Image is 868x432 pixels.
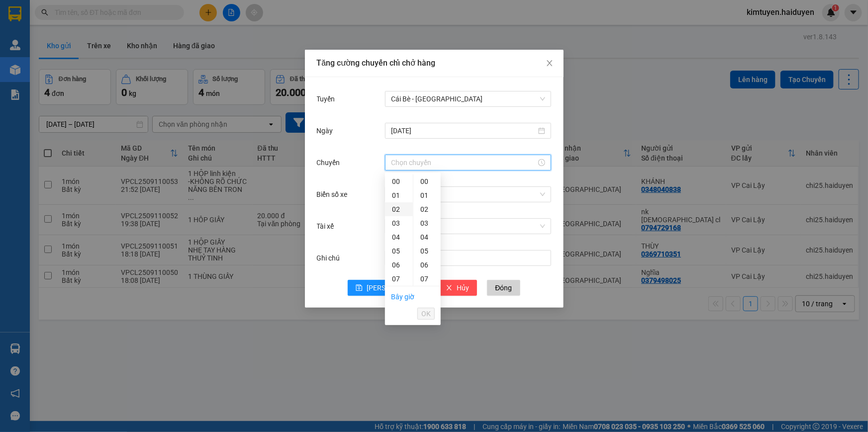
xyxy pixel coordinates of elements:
input: Ghi chú [385,250,551,266]
label: Tài xế [317,222,339,230]
input: Biển số xe [391,187,538,202]
div: 01 [413,188,441,202]
label: Ngày [317,127,338,135]
div: 02 [385,202,413,216]
button: closeHủy [438,280,477,296]
div: 01 [385,188,413,202]
div: 00 [413,174,441,188]
div: 02 [413,202,441,216]
div: 07 [385,272,413,286]
span: [PERSON_NAME] [367,282,420,293]
input: Ngày [391,125,536,136]
div: 00 [385,174,413,188]
div: 04 [385,230,413,244]
div: 04 [413,230,441,244]
label: Biển số xe [317,190,353,198]
div: 03 [413,216,441,230]
div: 06 [385,258,413,272]
label: Ghi chú [317,254,345,262]
div: 06 [413,258,441,272]
span: close [446,284,453,292]
button: OK [417,308,435,320]
span: close [546,59,554,67]
span: Hủy [457,282,469,293]
div: 05 [385,244,413,258]
span: Cái Bè - Sài Gòn [391,91,545,106]
label: Chuyến [317,159,345,167]
span: save [356,284,363,292]
label: Tuyến [317,95,340,103]
button: Close [536,50,564,78]
input: Chuyến [391,157,536,168]
div: 07 [413,272,441,286]
span: Đóng [495,282,512,293]
div: Tăng cường chuyến chỉ chở hàng [317,58,552,69]
button: Đóng [487,280,520,296]
div: 03 [385,216,413,230]
input: Tài xế [391,219,538,234]
button: save[PERSON_NAME] [348,280,428,296]
div: 05 [413,244,441,258]
a: Bây giờ [391,293,414,301]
